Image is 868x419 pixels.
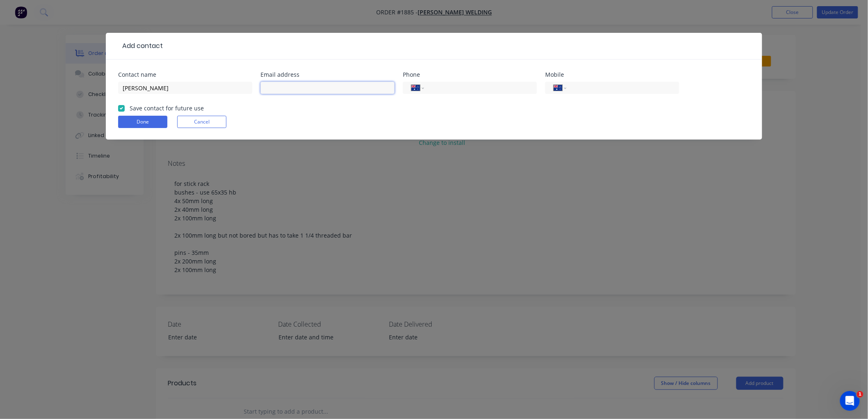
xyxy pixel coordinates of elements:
[118,72,252,78] div: Contact name
[118,116,167,128] button: Done
[130,104,204,112] label: Save contact for future use
[260,72,395,78] div: Email address
[177,116,226,128] button: Cancel
[857,391,863,398] span: 1
[840,391,860,411] iframe: Intercom live chat
[545,72,679,78] div: Mobile
[118,41,163,51] div: Add contact
[403,72,537,78] div: Phone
